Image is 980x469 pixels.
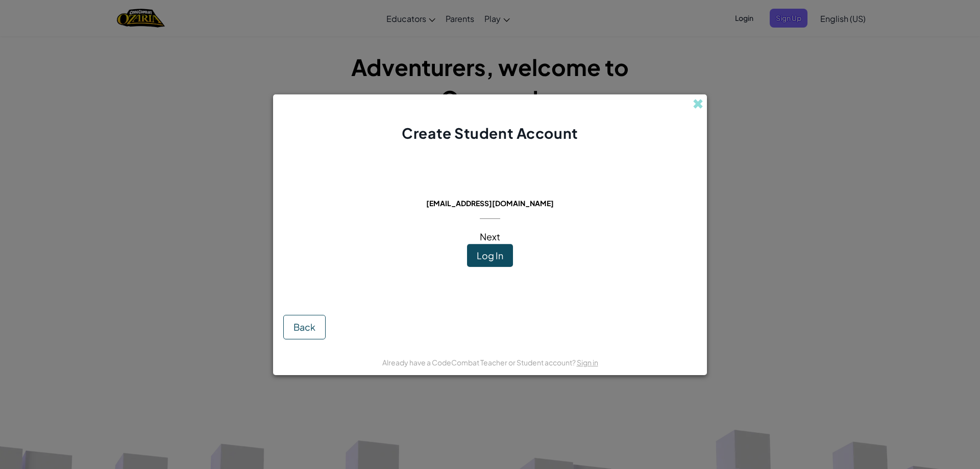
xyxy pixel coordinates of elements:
[293,321,315,333] span: Back
[477,250,503,261] span: Log In
[418,184,562,196] span: This email is already in use:
[577,358,598,367] a: Sign in
[467,244,513,267] button: Log In
[382,358,577,367] span: Already have a CodeCombat Teacher or Student account?
[402,124,578,142] span: Create Student Account
[426,199,554,208] span: [EMAIL_ADDRESS][DOMAIN_NAME]
[283,315,326,339] button: Back
[480,231,500,242] span: Next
